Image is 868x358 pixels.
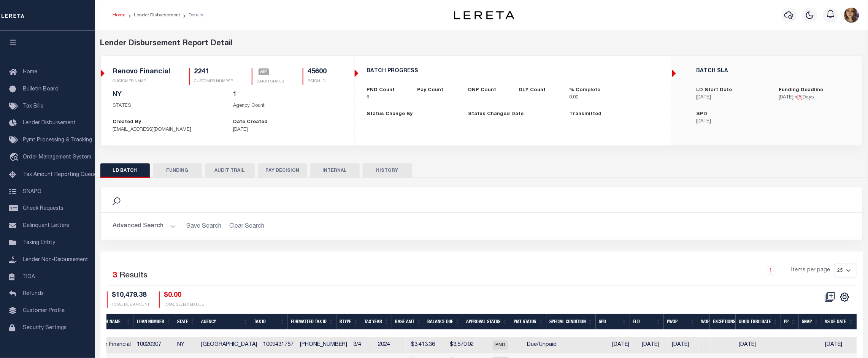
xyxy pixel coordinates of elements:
[113,13,125,17] a: Home
[120,270,148,282] label: Results
[233,91,342,99] h5: 1
[164,291,204,300] h4: $0.00
[164,302,204,308] p: TOTAL SELECTED DUE
[350,337,375,353] td: 3/4
[194,79,233,84] p: CUSTOMER NUMBER
[736,314,781,329] th: Good Thru Date: activate to sort column ascending
[375,337,406,353] td: 2024
[609,337,639,353] td: [DATE]
[424,314,463,329] th: Balance Due: activate to sort column ascending
[799,314,822,329] th: Snap: activate to sort column ascending
[233,119,268,126] label: Date Created
[767,266,775,275] a: 1
[113,272,117,280] span: 3
[23,291,44,296] span: Refunds
[112,302,150,308] p: TOTAL DUE AMOUNT
[112,291,150,300] h4: $10,479.38
[113,79,171,84] p: CUSTOMER NAME
[174,337,198,353] td: NY
[308,68,327,76] h5: 45600
[639,337,669,353] td: [DATE]
[438,337,477,353] td: $3,570.02
[23,138,92,143] span: Pymt Processing & Tracking
[781,314,799,329] th: PP: activate to sort column ascending
[669,337,699,353] td: [DATE]
[113,119,141,126] label: Created By
[233,126,342,134] p: [DATE]
[363,163,412,178] button: HISTORY
[698,314,710,329] th: WOP
[792,266,830,275] span: Items per page
[23,308,65,314] span: Customer Profile
[406,337,438,353] td: $3,413.36
[336,314,361,329] th: RType: activate to sort column ascending
[527,342,557,347] span: Due/Unpaid
[251,314,288,329] th: Tax Id: activate to sort column ascending
[23,70,37,75] span: Home
[23,189,41,194] span: SNAPQ
[23,257,88,263] span: Lender Non-Disbursement
[570,118,660,125] p: -
[361,314,392,329] th: Tax Year: activate to sort column ascending
[23,325,67,331] span: Security Settings
[194,68,233,76] h5: 2241
[570,111,602,118] label: Transmitted
[288,314,336,329] th: Formatted Tax Id: activate to sort column ascending
[468,118,558,125] p: -
[417,87,444,94] label: Pay Count
[205,163,255,178] button: AUDIT TRAIL
[367,111,413,118] label: Status Change By
[779,95,794,100] span: [DATE]
[23,104,43,109] span: Tax Bills
[799,95,801,100] span: 5
[697,87,732,94] label: LD Start Date
[257,79,284,85] p: BATCH STATUS
[468,111,524,118] label: Status Changed Date
[259,69,270,76] a: AIP
[113,102,222,110] p: STATES
[822,314,857,329] th: As of Date: activate to sort column ascending
[697,94,768,101] p: [DATE]
[570,94,609,101] p: 0.00
[798,95,803,100] span: [ ]
[134,337,174,353] td: 10020307
[153,163,202,178] button: FUNDING
[736,337,781,353] td: [DATE]
[233,102,342,110] p: Agency Count
[23,87,59,92] span: Bulletin Board
[259,68,270,75] span: AIP
[697,111,708,118] label: SPD
[417,94,457,101] p: -
[546,314,596,329] th: Special Condition: activate to sort column ascending
[822,337,857,353] td: [DATE]
[468,94,507,101] p: -
[664,314,698,329] th: PWOP: activate to sort column ascending
[100,163,150,178] button: LD BATCH
[180,12,203,19] li: Details
[258,163,307,178] button: PAY DECISION
[113,68,171,76] h5: Renovo Financial
[134,13,180,17] a: Lender Disbursement
[367,87,395,94] label: PND Count
[23,120,76,126] span: Lender Disbursement
[519,87,546,94] label: DLY Count
[779,87,824,94] label: Funding Deadline
[85,337,134,353] td: Renovo Financial
[134,314,174,329] th: Loan Number: activate to sort column ascending
[570,87,601,94] label: % Complete
[113,219,176,234] button: Advanced Search
[174,314,198,329] th: State: activate to sort column ascending
[260,337,297,353] td: 1009431757
[297,337,350,353] td: [PHONE_NUMBER]
[85,314,134,329] th: Customer Name: activate to sort column ascending
[198,337,260,353] td: [GEOGRAPHIC_DATA]
[310,163,360,178] button: INTERNAL
[23,240,55,246] span: Taxing Entity
[198,314,251,329] th: Agency: activate to sort column ascending
[697,118,768,125] p: [DATE]
[113,126,222,134] p: [EMAIL_ADDRESS][DOMAIN_NAME]
[710,314,736,329] th: Exceptions
[510,314,546,329] th: Pmt Status: activate to sort column ascending
[308,79,327,84] p: BATCH ID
